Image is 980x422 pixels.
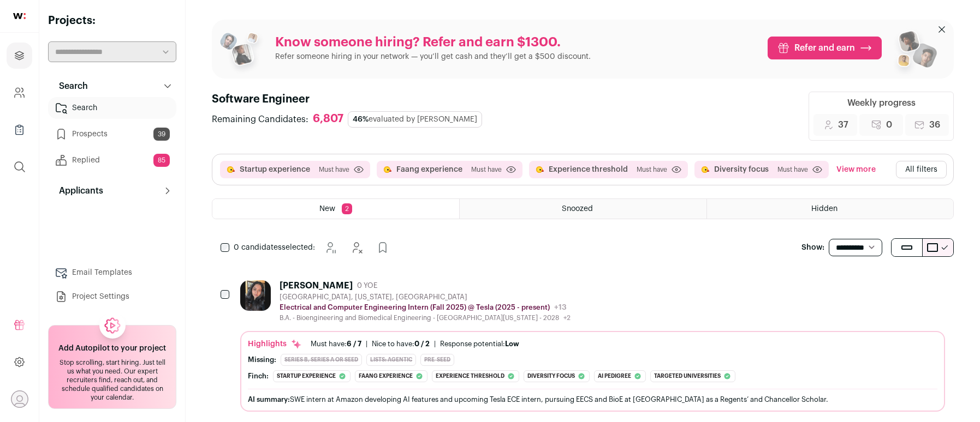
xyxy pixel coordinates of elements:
[273,370,351,382] div: Startup experience
[212,92,489,107] h1: Software Engineer
[48,325,176,409] a: Add Autopilot to your project Stop scrolling, start hiring. Just tell us what you need. Our exper...
[48,180,176,202] button: Applicants
[58,343,166,354] h2: Add Autopilot to your project
[707,199,953,219] a: Hidden
[524,370,590,382] div: Diversity focus
[838,118,848,131] span: 37
[847,97,916,110] div: Weekly progress
[460,199,706,219] a: Snoozed
[714,164,769,175] button: Diversity focus
[240,164,310,175] button: Startup experience
[280,303,550,312] p: Electrical and Computer Engineering Intern (Fall 2025) @ Tesla (2025 - present)
[280,280,353,291] div: [PERSON_NAME]
[637,165,667,174] span: Must have
[347,340,361,347] span: 6 / 7
[48,262,176,284] a: Email Templates
[311,340,519,348] ul: | |
[313,112,343,126] div: 6,807
[48,13,176,28] h2: Projects:
[896,161,947,178] button: All filters
[280,293,571,302] div: [GEOGRAPHIC_DATA], [US_STATE], [GEOGRAPHIC_DATA]
[563,315,571,321] span: +2
[420,354,454,366] div: Pre-seed
[7,43,32,69] a: Projects
[768,37,882,59] a: Refer and earn
[355,370,427,382] div: Faang experience
[554,304,567,311] span: +13
[396,164,462,175] button: Faang experience
[275,51,591,62] p: Refer someone hiring in your network — you’ll get cash and they’ll get a $500 discount.
[357,281,377,290] span: 0 YOE
[366,354,416,366] div: Lists: Agentic
[248,355,276,364] div: Missing:
[48,97,176,119] a: Search
[342,203,352,214] span: 2
[13,13,26,19] img: wellfound-shorthand-0d5821cbd27db2630d0214b213865d53afaa358527fdda9d0ea32b1df1b89c2c.svg
[886,118,892,131] span: 0
[52,80,88,93] p: Search
[52,184,103,197] p: Applicants
[212,113,308,126] span: Remaining Candidates:
[440,340,519,348] div: Response potential:
[275,34,591,51] p: Know someone hiring? Refer and earn $1300.
[248,372,269,381] div: Finch:
[234,244,282,251] span: 0 candidates
[372,340,430,348] div: Nice to have:
[414,340,430,347] span: 0 / 2
[281,354,362,366] div: Series B, Series A or Seed
[549,164,628,175] button: Experience threshold
[240,280,945,412] a: [PERSON_NAME] 0 YOE [GEOGRAPHIC_DATA], [US_STATE], [GEOGRAPHIC_DATA] Electrical and Computer Engi...
[153,154,170,167] span: 85
[48,123,176,145] a: Prospects39
[432,370,519,382] div: Experience threshold
[11,390,28,408] button: Open dropdown
[562,205,593,213] span: Snoozed
[48,286,176,308] a: Project Settings
[890,26,939,79] img: referral_people_group_2-7c1ec42c15280f3369c0665c33c00ed472fd7f6af9dd0ec46c364f9a93ccf9a4.png
[311,340,361,348] div: Must have:
[353,116,369,123] span: 46%
[280,314,571,322] div: B.A. - Bioengineering and Biomedical Engineering - [GEOGRAPHIC_DATA][US_STATE] - 2028
[319,205,335,213] span: New
[505,340,519,347] span: Low
[7,80,32,106] a: Company and ATS Settings
[153,128,170,141] span: 39
[801,242,824,253] p: Show:
[319,165,349,174] span: Must have
[55,358,169,402] div: Stop scrolling, start hiring. Just tell us what you need. Our expert recruiters find, reach out, ...
[929,118,940,131] span: 36
[240,280,271,311] img: 80657c02f4b883adf7c2104a3cc41ee0276ffb8f98f6c1a852f938a8e8875dbd.jpg
[811,205,838,213] span: Hidden
[248,396,290,403] span: AI summary:
[48,75,176,97] button: Search
[248,339,302,349] div: Highlights
[348,111,482,128] div: evaluated by [PERSON_NAME]
[248,394,937,405] div: SWE intern at Amazon developing AI features and upcoming Tesla ECE intern, pursuing EECS and BioE...
[48,149,176,171] a: Replied85
[650,370,735,382] div: Targeted universities
[594,370,646,382] div: Ai pedigree
[218,28,266,76] img: referral_people_group_1-3817b86375c0e7f77b15e9e1740954ef64e1f78137dd7e9f4ff27367cb2cd09a.png
[7,117,32,143] a: Company Lists
[234,242,315,253] span: selected:
[471,165,502,174] span: Must have
[834,161,878,178] button: View more
[777,165,808,174] span: Must have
